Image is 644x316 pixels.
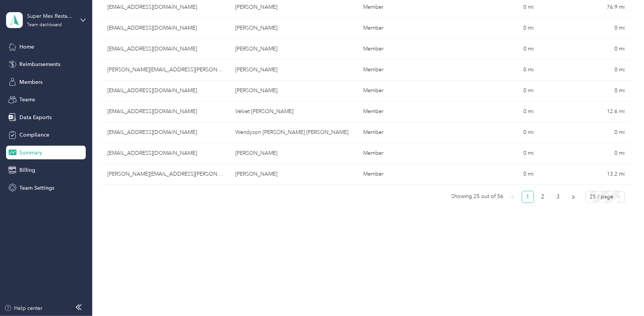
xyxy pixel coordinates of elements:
span: Home [19,43,34,51]
td: 0 mi [448,80,540,101]
td: jessica_gomez23@yahoo.com [101,80,229,101]
td: wendysonxp@gmail.com [101,122,229,143]
td: Jose Mendoza [229,18,357,39]
td: 0 mi [540,60,631,80]
button: left [507,191,519,203]
div: Super Mex Restaurants, Inc. [27,12,74,20]
td: 0 mi [448,39,540,60]
td: 0 mi [448,122,540,143]
td: 0 mi [448,18,540,39]
span: Team Settings [19,184,54,192]
li: Previous Page [507,191,519,203]
span: Billing [19,166,35,174]
span: Showing 25 out of 56 [452,191,504,202]
td: Alisa Hernandez [229,60,357,80]
td: 13.2 mi [540,164,631,185]
td: Velvet Galindo De Miguel [229,101,357,122]
td: Daniel Roth [229,39,357,60]
td: 12.6 mi [540,101,631,122]
td: 0 mi [448,60,540,80]
td: dtm3000@live.com [101,39,229,60]
td: Wendyson Alves Batista [229,122,357,143]
span: Data Exports [19,113,52,121]
span: right [571,195,576,200]
span: Teams [19,96,35,104]
iframe: Everlance-gr Chat Button Frame [601,274,644,316]
td: maria.villarreal@aol.com [101,164,229,185]
td: Member [357,18,449,39]
span: 25 / page [590,191,620,203]
td: Member [357,60,449,80]
td: ramirezdj089@yahoo.com [101,143,229,164]
a: 2 [537,191,549,203]
td: 0 mi [448,101,540,122]
td: 0 mi [540,122,631,143]
td: Jessica Gomez [229,80,357,101]
div: Team dashboard [27,23,62,27]
td: Member [357,101,449,122]
button: right [567,191,579,203]
td: gery0yee@gmail.com [101,18,229,39]
td: 0 mi [540,39,631,60]
td: Member [357,80,449,101]
td: Member [357,122,449,143]
td: nicole.alisa@icloud.com [101,60,229,80]
span: Compliance [19,131,49,139]
a: 1 [522,191,534,203]
td: Member [357,39,449,60]
span: Summary [19,149,42,157]
span: left [510,195,515,200]
li: 1 [522,191,534,203]
td: Maria Villarreal [229,164,357,185]
td: Member [357,164,449,185]
td: Daniel Ramirez [229,143,357,164]
span: Members [19,78,43,86]
td: 0 mi [540,18,631,39]
td: Member [357,143,449,164]
li: 2 [537,191,549,203]
li: Next Page [567,191,579,203]
a: 3 [553,191,564,203]
div: Page Size [586,191,625,203]
td: velvetgalindo@yahoo.com [101,101,229,122]
li: 3 [552,191,564,203]
td: 0 mi [448,143,540,164]
td: 0 mi [448,164,540,185]
span: Reimbursements [19,60,60,68]
td: 0 mi [540,80,631,101]
td: 0 mi [540,143,631,164]
button: Help center [4,304,43,312]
